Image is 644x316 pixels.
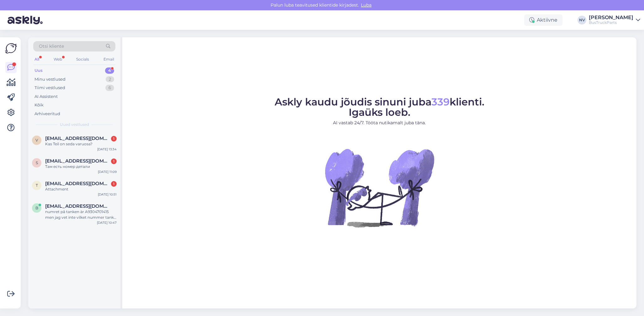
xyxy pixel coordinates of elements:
div: 2 [106,76,114,83]
span: tolosand@hotmail.com [45,181,110,186]
span: sergej.vilk@gmail.com [45,158,110,164]
div: 1 [111,158,117,164]
a: [PERSON_NAME]BusTruckParts [589,15,640,25]
span: Uued vestlused [60,122,89,127]
div: Web [52,55,63,63]
div: [DATE] 10:51 [98,192,117,197]
div: Kõik [34,102,44,108]
div: Aktiivne [524,14,562,26]
div: All [33,55,40,63]
span: 339 [431,96,450,108]
div: Minu vestlused [34,76,66,83]
div: Arhiveeritud [34,111,60,117]
div: 1 [111,136,117,142]
span: Askly kaudu jõudis sinuni juba klienti. Igaüks loeb. [275,96,484,118]
div: Tiimi vestlused [34,85,65,91]
div: AI Assistent [34,94,58,100]
div: [DATE] 10:47 [97,220,117,225]
div: Uus [34,67,43,74]
div: [DATE] 11:09 [98,169,117,174]
p: AI vastab 24/7. Tööta nutikamalt juba täna. [275,120,484,126]
img: Askly Logo [5,42,17,54]
span: Otsi kliente [39,43,64,50]
div: Attachment [45,186,117,192]
div: BusTruckParts [589,20,633,25]
div: Email [102,55,115,63]
span: s [36,160,38,165]
div: Kas Teil on seda varuosa? [45,141,117,147]
div: 4 [105,67,114,74]
span: ba.akeri.ab@gmail.com [45,203,110,209]
div: [DATE] 13:34 [97,147,117,152]
div: 1 [111,181,117,187]
div: numret på tanken är A9304701415 men jag vet inte vilket nummer tank bandet har eller hållaren för... [45,209,117,220]
span: t [36,183,38,188]
img: No Chat active [323,131,436,244]
div: [PERSON_NAME] [589,15,633,20]
div: 6 [105,85,114,91]
span: b [35,206,38,210]
span: Luba [359,2,373,8]
div: NV [578,16,586,24]
div: Socials [75,55,90,63]
span: veiko.paimla@gmail.com [45,136,110,141]
span: v [35,138,38,142]
div: Там есть номер детали [45,164,117,169]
